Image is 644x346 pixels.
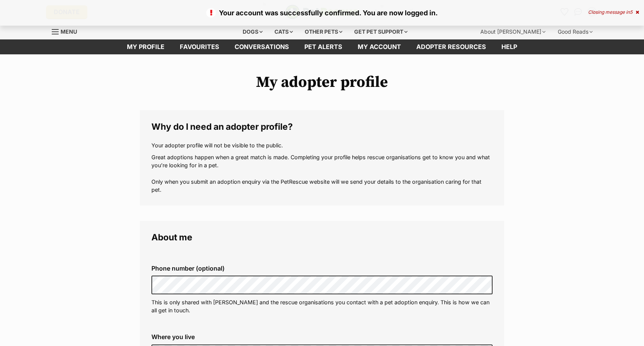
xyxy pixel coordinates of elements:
[151,333,493,340] label: Where you live
[151,141,493,149] p: Your adopter profile will not be visible to the public.
[237,24,268,39] div: Dogs
[151,153,493,194] p: Great adoptions happen when a great match is made. Completing your profile helps rescue organisat...
[350,39,409,54] a: My account
[297,39,350,54] a: Pet alerts
[151,122,493,132] legend: Why do I need an adopter profile?
[140,110,504,206] fieldset: Why do I need an adopter profile?
[61,28,77,35] span: Menu
[151,232,493,242] legend: About me
[494,39,525,54] a: Help
[119,39,172,54] a: My profile
[227,39,297,54] a: conversations
[475,24,551,39] div: About [PERSON_NAME]
[349,24,413,39] div: Get pet support
[52,24,82,38] a: Menu
[299,24,348,39] div: Other pets
[172,39,227,54] a: Favourites
[409,39,494,54] a: Adopter resources
[151,298,493,315] p: This is only shared with [PERSON_NAME] and the rescue organisations you contact with a pet adopti...
[140,73,504,91] h1: My adopter profile
[269,24,298,39] div: Cats
[151,265,493,272] label: Phone number (optional)
[552,24,598,39] div: Good Reads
